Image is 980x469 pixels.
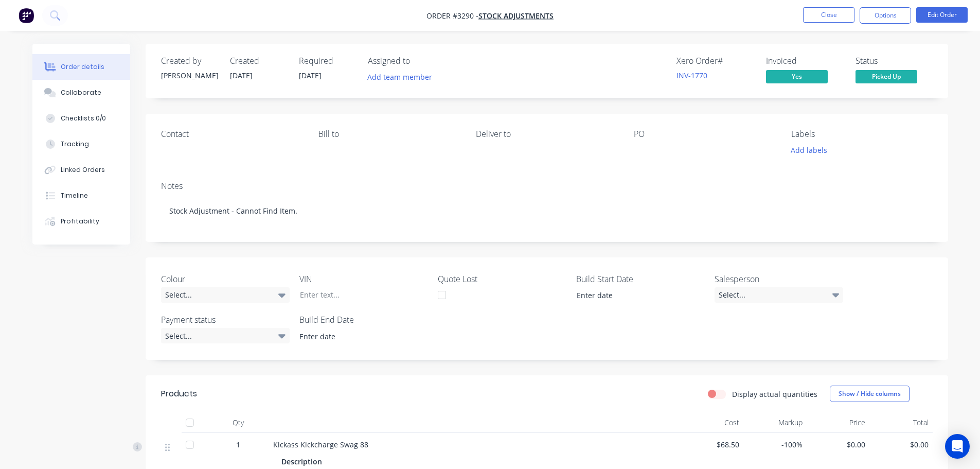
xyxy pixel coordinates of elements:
[856,70,917,85] button: Picked Up
[161,388,197,400] div: Products
[869,412,933,433] div: Total
[161,273,290,285] label: Colour
[61,88,101,97] div: Collaborate
[32,106,130,131] button: Checklists 0/0
[807,412,870,433] div: Price
[945,434,970,459] div: Open Intercom Messenger
[743,412,807,433] div: Markup
[32,157,130,183] button: Linked Orders
[161,314,290,326] label: Payment status
[161,287,290,303] div: Select...
[362,70,437,84] button: Add team member
[32,183,130,209] button: Timeline
[161,181,933,191] div: Notes
[273,440,368,449] span: Kickass Kickcharge Swag 88
[230,56,287,66] div: Created
[791,129,932,139] div: Labels
[732,389,817,399] label: Display actual quantities
[766,70,828,83] span: Yes
[438,273,566,285] label: Quote Lost
[32,131,130,157] button: Tracking
[368,56,471,66] div: Assigned to
[161,56,218,66] div: Created by
[281,454,326,469] div: Description
[161,70,218,81] div: [PERSON_NAME]
[747,439,803,450] span: -100%
[856,56,933,66] div: Status
[916,7,968,23] button: Edit Order
[61,217,99,226] div: Profitability
[61,191,88,200] div: Timeline
[299,71,322,80] span: [DATE]
[161,129,302,139] div: Contact
[318,129,459,139] div: Bill to
[634,129,775,139] div: PO
[161,195,933,227] div: Stock Adjustment - Cannot Find Item.
[856,70,917,83] span: Picked Up
[681,412,744,433] div: Cost
[476,129,617,139] div: Deliver to
[61,140,89,149] div: Tracking
[19,8,34,23] img: Factory
[811,439,866,450] span: $0.00
[61,114,106,123] div: Checklists 0/0
[32,80,130,106] button: Collaborate
[676,56,754,66] div: Xero Order #
[230,71,253,80] span: [DATE]
[236,439,240,450] span: 1
[426,11,478,21] span: Order #3290 -
[61,62,104,72] div: Order details
[874,439,929,450] span: $0.00
[715,273,843,285] label: Salesperson
[32,54,130,80] button: Order details
[299,56,355,66] div: Required
[299,314,428,326] label: Build End Date
[299,273,428,285] label: VIN
[676,71,707,80] a: INV-1770
[715,287,843,303] div: Select...
[569,288,698,303] input: Enter date
[32,209,130,234] button: Profitability
[860,7,911,24] button: Options
[830,386,910,402] button: Show / Hide columns
[61,165,105,175] div: Linked Orders
[292,328,420,344] input: Enter date
[368,70,438,84] button: Add team member
[478,11,554,21] a: Stock Adjustments
[803,7,854,23] button: Close
[786,143,833,157] button: Add labels
[576,273,705,285] label: Build Start Date
[685,439,740,450] span: $68.50
[207,412,269,433] div: Qty
[766,56,843,66] div: Invoiced
[161,328,290,343] div: Select...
